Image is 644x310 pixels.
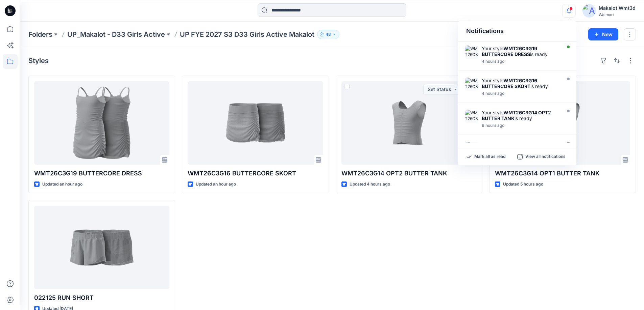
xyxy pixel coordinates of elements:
div: Makalot Wmt3d [599,4,636,12]
p: WMT26C3G19 BUTTERCORE DRESS [34,169,169,178]
a: UP_Makalot - D33 Girls Active [67,30,165,39]
p: 48 [326,31,331,38]
img: WMT26C3G16_ADM_BUTTERCORE SKORT [465,78,478,91]
div: Monday, September 01, 2025 11:59 [482,123,559,128]
button: 48 [317,30,339,39]
a: WMT26C3G19 BUTTERCORE DRESS [34,81,169,165]
strong: WMT26C3G14 OPT1 BUTTER TANK [482,142,550,153]
button: New [588,28,618,40]
p: WMT26C3G14 OPT2 BUTTER TANK [341,169,477,178]
p: View all notifications [525,154,566,160]
p: WMT26C3G16 BUTTERCORE SKORT [188,169,323,178]
a: 022125 RUN SHORT [34,206,169,289]
div: Your style is ready [482,142,559,153]
div: Notifications [458,21,576,41]
strong: WMT26C3G14 OPT2 BUTTER TANK [482,110,551,121]
strong: WMT26C3G19 BUTTERCORE DRESS [482,46,537,57]
img: avatar [582,4,596,18]
a: WMT26C3G14 OPT2 BUTTER TANK [341,81,477,165]
a: Folders [28,30,52,39]
img: WMT26C3G14_ADM_OPT2_BUTTER TANK [465,110,478,123]
p: Updated 5 hours ago [503,181,543,188]
h4: Styles [28,57,49,65]
p: Mark all as read [474,154,505,160]
p: UP FYE 2027 S3 D33 Girls Active Makalot [180,30,314,39]
a: WMT26C3G16 BUTTERCORE SKORT [188,81,323,165]
div: Walmart [599,12,636,17]
img: WMT26C3G14_ADM_OPT1_BUTTER TANK [465,142,478,155]
div: Monday, September 01, 2025 13:48 [482,91,559,96]
p: Updated an hour ago [196,181,236,188]
div: Your style is ready [482,78,559,89]
div: Monday, September 01, 2025 14:15 [482,59,559,64]
p: Updated an hour ago [42,181,82,188]
p: 022125 RUN SHORT [34,293,169,303]
strong: WMT26C3G16 BUTTERCORE SKORT [482,78,537,89]
p: WMT26C3G14 OPT1 BUTTER TANK [495,169,630,178]
p: Updated 4 hours ago [350,181,390,188]
img: WMT26C3G19_ADM_BUTTERCORE DRESS [465,46,478,59]
div: Your style is ready [482,110,559,121]
div: Your style is ready [482,46,559,57]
